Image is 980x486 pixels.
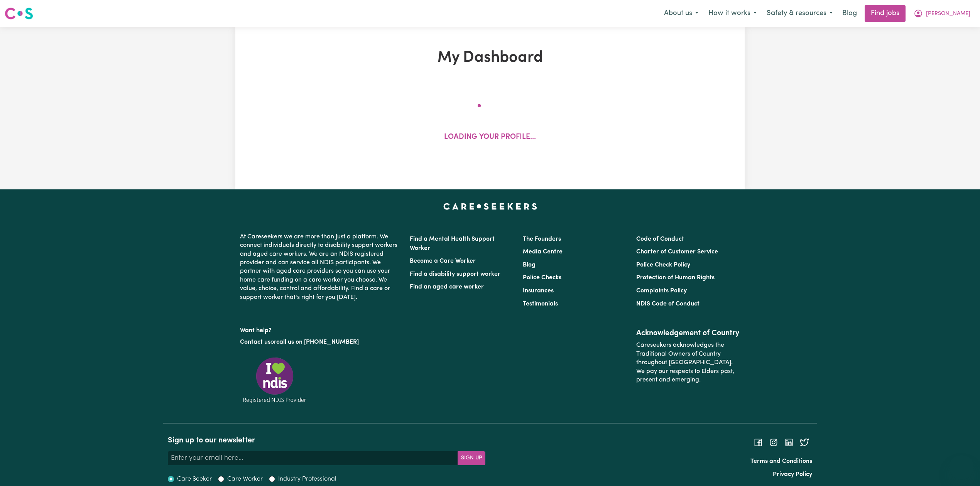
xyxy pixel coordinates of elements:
button: My Account [909,5,975,22]
button: About us [659,5,703,22]
h1: My Dashboard [325,49,655,67]
input: Enter your email here... [168,451,458,465]
a: Insurances [523,288,554,294]
img: Registered NDIS provider [240,356,309,404]
a: Police Checks [523,275,561,281]
a: NDIS Code of Conduct [636,301,700,307]
a: Protection of Human Rights [636,275,715,281]
label: Care Worker [227,474,263,484]
p: Careseekers acknowledges the Traditional Owners of Country throughout [GEOGRAPHIC_DATA]. We pay o... [636,338,740,387]
a: Privacy Policy [773,471,812,478]
a: Testimonials [523,301,558,307]
a: Contact us [240,339,270,345]
a: Complaints Policy [636,288,687,294]
a: Follow Careseekers on Instagram [769,439,778,445]
button: Safety & resources [762,5,838,22]
a: call us on [PHONE_NUMBER] [276,339,359,345]
button: Subscribe [458,451,485,465]
span: [PERSON_NAME] [926,10,970,18]
label: Care Seeker [177,474,212,484]
a: Media Centre [523,249,563,255]
h2: Sign up to our newsletter [168,436,485,445]
a: Blog [523,262,536,268]
img: Careseekers logo [5,7,33,20]
a: Follow Careseekers on Twitter [800,439,809,445]
label: Industry Professional [278,474,336,484]
h2: Acknowledgement of Country [636,329,740,338]
a: Careseekers home page [443,203,537,209]
button: How it works [703,5,762,22]
a: Find an aged care worker [410,284,484,290]
a: Find jobs [865,5,906,22]
p: or [240,335,400,349]
a: Careseekers logo [5,5,33,22]
a: Find a disability support worker [410,271,500,277]
a: Blog [838,5,862,22]
p: Loading your profile... [444,132,536,143]
a: Code of Conduct [636,236,684,242]
a: Follow Careseekers on LinkedIn [784,439,794,445]
a: The Founders [523,236,561,242]
p: Want help? [240,323,400,335]
iframe: Button to launch messaging window [949,455,974,480]
a: Become a Care Worker [410,258,476,264]
a: Find a Mental Health Support Worker [410,236,495,251]
p: At Careseekers we are more than just a platform. We connect individuals directly to disability su... [240,229,400,305]
a: Charter of Customer Service [636,249,718,255]
a: Police Check Policy [636,262,690,268]
a: Terms and Conditions [750,458,812,464]
a: Follow Careseekers on Facebook [754,439,763,445]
